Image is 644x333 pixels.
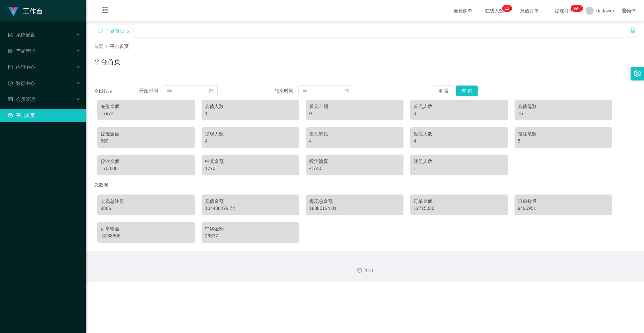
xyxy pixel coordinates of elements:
[357,268,362,273] i: 图标: copyright
[507,5,509,12] p: 2
[456,86,478,96] button: 查 询
[517,8,542,13] span: 充值订单
[8,8,43,13] a: 工作台
[502,5,512,12] sup: 12
[309,198,400,205] div: 提现总金额
[101,110,192,117] div: 17974
[518,110,609,117] div: 16
[518,103,609,110] div: 充值笔数
[551,8,577,13] span: 提现订单
[101,137,192,145] div: 560
[8,97,35,102] span: 会员管理
[205,225,296,232] div: 中奖金额
[126,29,130,33] i: 图标: close
[414,137,504,145] div: 4
[414,205,504,212] div: 12715036
[518,198,609,205] div: 订单数量
[518,130,609,137] div: 投注笔数
[414,130,504,137] div: 投注人数
[91,267,639,274] div: 2021
[110,44,129,49] span: 平台首页
[101,158,192,165] div: 投注金额
[94,57,121,67] h1: 平台首页
[8,64,35,70] span: 内容中心
[433,86,454,96] button: 重 置
[309,110,400,117] div: 0
[205,103,296,110] div: 充值人数
[414,110,504,117] div: 0
[94,179,636,191] div: 总数据
[8,109,80,122] a: 图标: dashboard平台首页
[8,65,13,69] i: 图标: profile
[94,44,103,49] span: 首页
[414,165,504,172] div: 1
[106,44,107,49] span: /
[630,27,636,33] i: 图标: unlock
[8,48,35,54] span: 产品管理
[205,198,296,205] div: 充值金额
[205,165,296,172] div: 1770
[23,0,43,22] h1: 工作台
[205,110,296,117] div: 1
[94,88,139,95] div: 今日数据
[309,137,400,145] div: 4
[309,158,400,165] div: 投注输赢
[8,33,13,37] i: 图标: form
[414,158,504,165] div: 注册人数
[205,130,296,137] div: 提现人数
[309,103,400,110] div: 首充金额
[101,225,192,232] div: 订单输赢
[309,130,400,137] div: 提现笔数
[101,198,192,205] div: 会员总注册
[518,137,609,145] div: 5
[106,24,124,37] div: 平台首页
[205,205,296,212] div: 104438479.74
[505,5,507,12] p: 1
[8,80,35,86] span: 数据中心
[205,158,296,165] div: 中奖金额
[209,89,214,93] i: 图标: calendar
[205,232,296,239] div: 26337
[518,205,609,212] div: 9426951
[101,205,192,212] div: 8866
[482,8,507,13] span: 在线人数
[622,8,627,13] i: 图标: global
[344,89,349,93] i: 图标: calendar
[309,205,400,212] div: 18385124.01
[8,49,13,53] i: 图标: appstore-o
[98,29,103,33] i: 图标: sync
[101,130,192,137] div: 提现金额
[139,88,163,93] span: 开始时间：
[309,165,400,172] div: -1740
[94,0,117,22] i: 图标: menu-fold
[414,198,504,205] div: 订单金额
[571,5,583,12] sup: 926
[205,137,296,145] div: 4
[275,88,298,93] span: 结束时间：
[8,7,19,16] img: logo.9652507e.png
[8,97,13,102] i: 图标: table
[101,165,192,172] div: 1700.00
[8,81,13,86] i: 图标: check-circle-o
[8,32,35,38] span: 系统配置
[101,232,192,239] div: -6138866
[101,103,192,110] div: 充值金额
[634,70,641,77] i: 图标: setting
[414,103,504,110] div: 首充人数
